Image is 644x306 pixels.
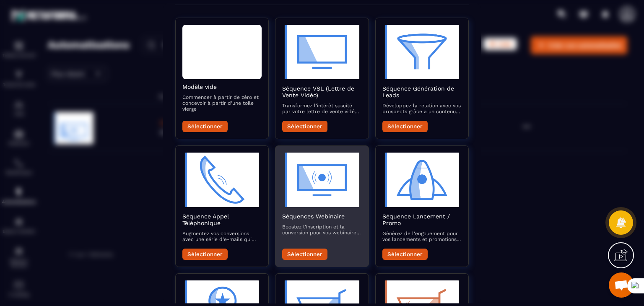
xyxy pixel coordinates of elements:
[182,231,262,243] p: Augmentez vos conversions avec une série d’e-mails qui préparent et suivent vos appels commerciaux
[282,249,327,260] button: Sélectionner
[182,95,262,112] p: Commencer à partir de zéro et concevoir à partir d'une toile vierge
[182,121,228,132] button: Sélectionner
[182,84,262,91] h2: Modèle vide
[282,103,361,115] p: Transformez l'intérêt suscité par votre lettre de vente vidéo en actions concrètes avec des e-mai...
[282,121,327,132] button: Sélectionner
[182,249,228,260] button: Sélectionner
[282,213,361,220] h2: Séquences Webinaire
[282,224,361,236] p: Boostez l'inscription et la conversion pour vos webinaires avec des e-mails qui informent, rappel...
[382,121,428,132] button: Sélectionner
[382,103,462,115] p: Développez la relation avec vos prospects grâce à un contenu attractif qui les accompagne vers la...
[282,153,361,207] img: automation-objective-icon
[182,153,262,207] img: automation-objective-icon
[382,213,462,227] h2: Séquence Lancement / Promo
[282,25,361,80] img: automation-objective-icon
[609,272,634,298] a: Ouvrir le chat
[382,25,462,80] img: automation-objective-icon
[382,86,462,99] h2: Séquence Génération de Leads
[382,231,462,243] p: Générez de l'engouement pour vos lancements et promotions avec une séquence d’e-mails captivante ...
[382,249,428,260] button: Sélectionner
[382,153,462,207] img: automation-objective-icon
[282,86,361,99] h2: Séquence VSL (Lettre de Vente Vidéo)
[182,213,262,227] h2: Séquence Appel Téléphonique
